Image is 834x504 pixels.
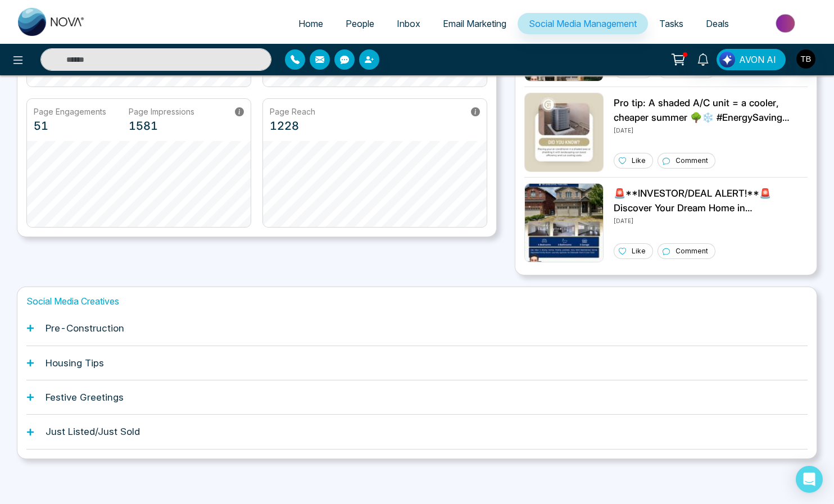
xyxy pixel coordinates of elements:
a: People [334,13,386,34]
p: [DATE] [614,125,808,135]
p: Page Impressions [129,106,194,117]
h1: Just Listed/Just Sold [46,426,140,437]
p: Page Engagements [34,106,106,117]
h1: Housing Tips [46,357,104,369]
p: 1581 [129,117,194,134]
p: [DATE] [614,215,808,225]
a: Social Media Management [518,13,648,34]
p: Like [632,246,646,256]
span: Social Media Management [529,18,637,29]
a: Tasks [648,13,695,34]
h1: Pre-Construction [46,323,124,334]
div: Open Intercom Messenger [796,466,823,493]
span: Home [298,18,323,29]
span: Email Marketing [443,18,506,29]
span: People [346,18,374,29]
img: Market-place.gif [746,11,827,36]
img: Unable to load img. [524,93,604,172]
h1: Social Media Creatives [26,296,808,307]
img: User Avatar [796,49,815,69]
h1: Festive Greetings [46,392,124,403]
a: Deals [695,13,740,34]
p: Pro tip: A shaded A/C unit = a cooler, cheaper summer 🌳❄️ #EnergySaving #HomeTips Message or Call... [614,96,808,125]
a: Inbox [386,13,432,34]
p: 51 [34,117,106,134]
span: Tasks [659,18,683,29]
p: 1228 [270,117,315,134]
span: AVON AI [739,53,776,66]
a: Email Marketing [432,13,518,34]
span: Deals [706,18,729,29]
span: Inbox [397,18,420,29]
p: Like [632,156,646,166]
a: Home [287,13,334,34]
p: Page Reach [270,106,315,117]
p: Comment [676,246,708,256]
button: AVON AI [717,49,786,70]
img: Lead Flow [719,52,735,67]
p: Comment [676,156,708,166]
p: 🚨**INVESTOR/DEAL ALERT!**🚨 Discover Your Dream Home in [GEOGRAPHIC_DATA]! 🏡 **Detached Home** - A... [614,187,808,215]
img: Nova CRM Logo [18,8,85,36]
img: Unable to load img. [524,183,604,262]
